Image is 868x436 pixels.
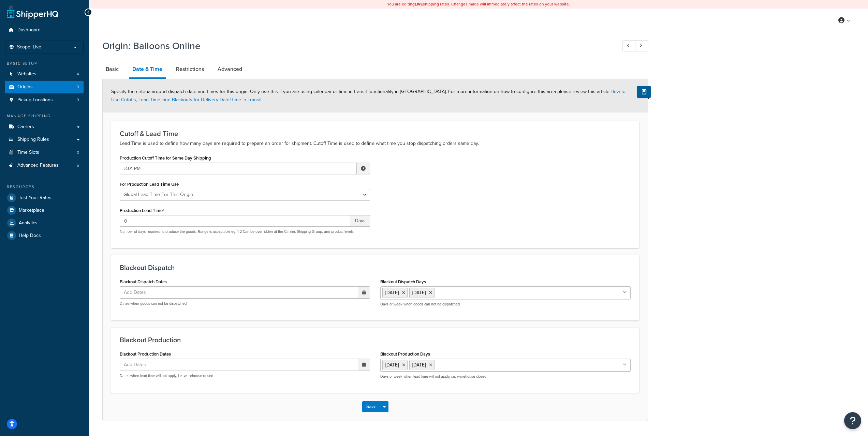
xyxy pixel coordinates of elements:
[77,150,79,155] span: 0
[412,289,426,296] span: [DATE]
[5,159,84,172] li: Advanced Features
[415,1,423,7] b: LIVE
[5,121,84,133] a: Carriers
[351,215,370,227] span: Days
[120,139,631,148] p: Lead Time is used to define how many days are required to prepare an order for shipment. Cutoff T...
[412,361,426,369] span: [DATE]
[380,374,631,379] p: Days of week when lead time will not apply, i.e. warehouse closed
[120,373,370,378] p: Dates when lead time will not apply, i.e. warehouse closed
[120,279,167,284] label: Blackout Dispatch Dates
[5,68,84,80] a: Websites4
[5,146,84,159] li: Time Slots
[19,233,41,239] span: Help Docs
[385,289,399,296] span: [DATE]
[129,61,166,79] a: Date & Time
[17,84,33,90] span: Origins
[122,287,155,298] span: Add Dates
[120,229,370,234] p: Number of days required to produce the goods. Range is acceptable eg. 1-2 Can be overridden at th...
[637,86,651,98] button: Show Help Docs
[635,40,648,51] a: Next Record
[17,97,53,103] span: Pickup Locations
[102,61,122,77] a: Basic
[5,81,84,93] li: Origins
[622,40,636,51] a: Previous Record
[5,146,84,159] a: Time Slots0
[120,336,631,344] h3: Blackout Production
[5,204,84,216] a: Marketplace
[17,150,39,155] span: Time Slots
[120,301,370,306] p: Dates when goods can not be dispatched
[385,361,399,369] span: [DATE]
[17,27,41,33] span: Dashboard
[120,155,211,161] label: Production Cutoff Time for Same Day Shipping
[122,359,155,371] span: Add Dates
[5,61,84,66] div: Basic Setup
[5,68,84,80] li: Websites
[77,71,79,77] span: 4
[844,412,861,429] button: Open Resource Center
[380,302,631,307] p: Days of week when goods can not be dispatched
[17,44,41,50] span: Scope: Live
[5,192,84,204] a: Test Your Rates
[19,220,38,226] span: Analytics
[5,159,84,172] a: Advanced Features5
[17,137,49,142] span: Shipping Rules
[120,351,171,357] label: Blackout Production Dates
[17,71,36,77] span: Websites
[5,81,84,93] a: Origins3
[120,208,164,213] label: Production Lead Time
[19,208,44,213] span: Marketplace
[19,195,52,201] span: Test Your Rates
[380,279,426,284] label: Blackout Dispatch Days
[111,88,626,103] span: Specify the criteria around dispatch date and times for this origin. Only use this if you are usi...
[17,163,59,168] span: Advanced Features
[77,84,79,90] span: 3
[214,61,246,77] a: Advanced
[17,124,34,130] span: Carriers
[173,61,207,77] a: Restrictions
[77,163,79,168] span: 5
[77,97,79,103] span: 3
[5,94,84,106] a: Pickup Locations3
[120,130,631,137] h3: Cutoff & Lead Time
[5,229,84,242] a: Help Docs
[5,133,84,146] a: Shipping Rules
[120,182,179,187] label: For Production Lead Time Use
[5,24,84,36] a: Dashboard
[120,264,631,271] h3: Blackout Dispatch
[362,401,381,412] button: Save
[380,351,430,357] label: Blackout Production Days
[5,217,84,229] a: Analytics
[5,94,84,106] li: Pickup Locations
[5,113,84,119] div: Manage Shipping
[102,39,610,52] h1: Origin: Balloons Online
[5,184,84,190] div: Resources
